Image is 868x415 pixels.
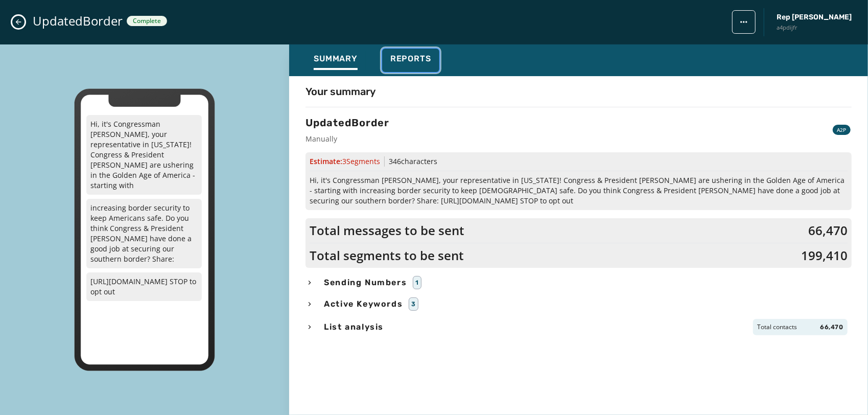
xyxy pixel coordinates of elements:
p: [URL][DOMAIN_NAME] STOP to opt out [86,272,202,301]
span: 199,410 [801,247,848,264]
button: broadcast action menu [732,10,756,34]
span: Active Keywords [322,298,405,310]
span: Estimate: [310,156,380,167]
span: Total segments to be sent [310,247,464,264]
span: Hi, it's Congressman [PERSON_NAME], your representative in [US_STATE]! Congress & President [PERS... [310,175,848,206]
button: Active Keywords3 [306,297,852,311]
span: 66,470 [808,222,848,239]
div: A2P [833,125,851,135]
h3: UpdatedBorder [306,116,389,130]
span: Rep [PERSON_NAME] [777,12,852,22]
span: a4pdijfr [777,24,852,32]
span: Summary [314,54,358,64]
p: Hi, it's Congressman [PERSON_NAME], your representative in [US_STATE]! Congress & President [PERS... [86,115,202,195]
span: 3 Segment s [342,156,380,166]
button: Sending Numbers1 [306,276,852,289]
button: Reports [382,49,439,72]
span: List analysis [322,321,386,333]
span: Total contacts [757,323,797,331]
h4: Your summary [306,84,376,99]
p: increasing border security to keep Americans safe. Do you think Congress & President [PERSON_NAME... [86,199,202,268]
span: Manually [306,134,389,144]
span: Sending Numbers [322,276,409,289]
span: 66,470 [820,323,843,331]
span: 346 characters [389,156,437,166]
div: 1 [413,276,421,289]
span: Total messages to be sent [310,222,464,239]
span: Reports [390,54,431,64]
div: 3 [409,297,418,311]
button: Summary [306,49,366,72]
button: List analysisTotal contacts66,470 [306,319,852,335]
